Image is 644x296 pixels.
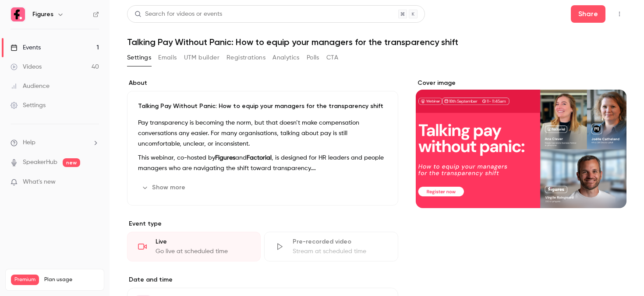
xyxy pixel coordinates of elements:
button: Settings [127,51,151,65]
span: Premium [11,275,39,285]
div: Events [11,43,41,52]
strong: Figures [215,155,235,161]
div: LiveGo live at scheduled time [127,232,261,261]
div: Pre-recorded videoStream at scheduled time [264,232,398,261]
strong: Factorial [247,155,272,161]
button: Show more [138,181,191,195]
button: Polls [307,51,319,65]
span: new [63,158,80,167]
h1: Talking Pay Without Panic: How to equip your managers for the transparency shift [127,37,626,47]
div: Go live at scheduled time [156,247,250,256]
div: Pre-recorded video [293,237,387,246]
div: Live [156,237,250,246]
button: UTM builder [184,51,219,65]
label: About [127,79,398,87]
div: Settings [11,101,46,110]
span: Plan usage [44,276,99,283]
div: Stream at scheduled time [293,247,387,256]
p: Talking Pay Without Panic: How to equip your managers for the transparency shift [138,102,387,111]
button: Emails [158,51,177,65]
span: What's new [23,178,56,187]
img: Figures [11,7,25,21]
p: Pay transparency is becoming the norm, but that doesn’t make compensation conversations any easie... [138,118,387,149]
section: Cover image [416,79,626,208]
span: Help [23,138,35,147]
label: Date and time [127,275,398,284]
label: Cover image [416,79,626,87]
p: Event type [127,219,398,228]
iframe: Noticeable Trigger [88,178,99,186]
div: Audience [11,82,50,91]
button: Analytics [272,51,300,65]
a: SpeakerHub [23,158,57,167]
button: CTA [326,51,338,65]
div: Videos [11,63,42,71]
h6: Figures [32,10,53,19]
button: Share [571,5,605,23]
p: This webinar, co-hosted by and , is designed for HR leaders and people managers who are navigatin... [138,153,387,174]
li: help-dropdown-opener [11,138,99,147]
button: Registrations [226,51,265,65]
div: Search for videos or events [134,10,222,19]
